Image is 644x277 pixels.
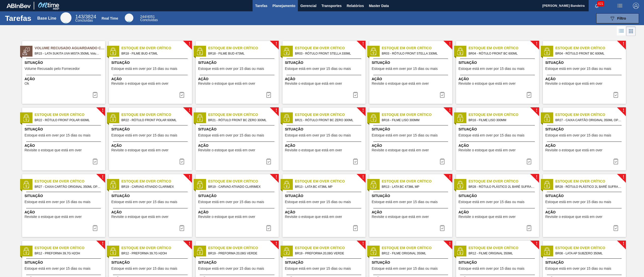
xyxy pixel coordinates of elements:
[140,15,155,19] span: / 4051
[198,143,277,148] span: Ação
[372,193,451,199] span: Situação
[626,26,636,36] div: Visão em Cards
[198,76,277,82] span: Ação
[102,109,103,112] span: !
[459,260,538,265] span: Situação
[439,92,445,98] img: icon-task complete
[283,247,290,255] img: status
[179,158,185,164] img: icon-task complete
[22,114,30,122] img: status
[255,3,267,9] span: Tarefas
[89,223,101,233] div: Completar tarefa: 30342139
[545,215,602,219] span: Revisite o estoque que está em over
[208,179,279,184] span: Estoque em Over Crítico
[523,156,535,166] button: icon-task complete
[266,92,272,98] img: icon-task complete
[536,175,537,179] span: !
[436,90,448,100] div: Completar tarefa: 30342134
[198,133,264,137] span: Estoque está em over por 15 dias ou mais
[623,109,624,112] span: !
[436,90,448,100] button: icon-task complete
[545,193,625,199] span: Situação
[75,14,84,19] span: 143
[362,109,364,112] span: !
[372,67,438,71] span: Estoque está em over por 15 dias ou mais
[35,117,101,123] span: BR22 - RÓTULO FRONT POLAR 600ML
[140,15,146,19] span: 244
[469,117,535,123] span: BR16 - FILME LISO 300MM
[35,45,105,51] span: Volume Recusado Aguardando Ciência
[623,175,624,179] span: !
[198,215,255,219] span: Revisite o estoque que está em over
[555,112,626,117] span: Estoque em Over Crítico
[469,51,535,56] span: BR04 - RÓTULO FRONT BC 600ML
[436,223,448,233] div: Completar tarefa: 30342141
[263,90,275,100] div: Completar tarefa: 30342133
[372,76,451,82] span: Ação
[295,184,361,190] span: BR13 - LATA BC 473ML MP
[372,215,429,219] span: Revisite o estoque que está em over
[111,215,169,219] span: Revisite o estoque que está em over
[555,51,622,56] span: BR04 - RÓTULO FRONT BC 600ML
[295,251,361,256] span: BR19 - PREFORMA 20,08G VERDE
[35,179,105,184] span: Estoque em Over Crítico
[196,247,204,255] img: status
[545,210,625,215] span: Ação
[352,225,358,231] img: icon-task complete
[275,242,277,246] span: !
[266,225,272,231] img: icon-task complete
[545,127,625,132] span: Situação
[92,225,98,231] img: icon-task complete
[295,179,366,184] span: Estoque em Over Crítico
[352,92,358,98] img: icon-task complete
[610,90,622,100] div: Completar tarefa: 30342135
[459,127,538,132] span: Situação
[272,3,295,9] span: Planejamento
[295,51,361,56] span: BR03 - RÓTULO FRONT STELLA 330ML
[25,267,91,270] span: Estoque está em over por 15 dias ou mais
[122,251,188,256] span: BR12 - PREFORMA 39,7G H2OH
[456,114,464,122] img: status
[555,184,622,190] span: BR28 - RÓTULO PLÁSTICO 2L BARÉ SUFRAMA AH
[459,143,538,148] span: Ação
[111,133,177,137] span: Estoque está em over por 15 dias ou mais
[633,3,639,9] img: Logout
[362,175,364,179] span: !
[555,117,622,123] span: BR27 - CAIXA CARTÃO ORIGINAL 350ML OPEN CORNER
[372,133,438,137] span: Estoque está em over por 15 dias ou mais
[189,175,190,179] span: !
[196,114,204,122] img: status
[349,156,361,166] div: Completar tarefa: 30342137
[459,133,525,137] span: Estoque está em over por 15 dias ou mais
[372,148,429,152] span: Revisite o estoque que está em over
[459,60,538,65] span: Situação
[25,148,82,152] span: Revisite o estoque que está em over
[285,133,351,137] span: Estoque está em over por 15 dias ou mais
[25,133,91,137] span: Estoque está em over por 15 dias ou mais
[459,210,538,215] span: Ação
[208,45,279,51] span: Estoque em Over Crítico
[89,223,101,233] button: icon-task complete
[198,67,264,71] span: Estoque está em over por 15 dias ou mais
[372,82,429,85] span: Revisite o estoque que está em over
[545,67,611,71] span: Estoque está em over por 15 dias ou mais
[208,245,279,251] span: Estoque em Over Crítico
[369,3,389,9] span: Master Data
[543,247,551,255] img: status
[526,225,532,231] img: icon-task complete
[617,26,626,36] div: Visão em Lista
[198,200,264,204] span: Estoque está em over por 15 dias ou mais
[111,67,177,71] span: Estoque está em over por 15 dias ou mais
[189,109,190,112] span: !
[176,156,188,166] button: icon-task complete
[523,90,535,100] button: icon-task complete
[436,156,448,166] div: Completar tarefa: 30342138
[176,223,188,233] button: icon-task complete
[613,225,619,231] img: icon-task complete
[275,109,277,112] span: !
[111,60,191,65] span: Situação
[543,114,551,122] img: status
[285,60,364,65] span: Situação
[349,223,361,233] button: icon-task complete
[111,200,177,204] span: Estoque está em over por 15 dias ou mais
